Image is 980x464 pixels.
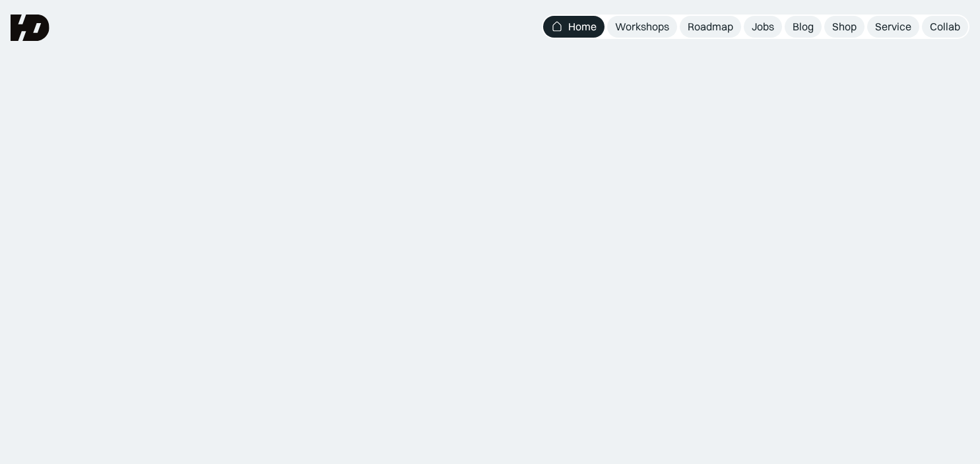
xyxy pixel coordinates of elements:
[752,20,774,34] div: Jobs
[785,16,822,38] a: Blog
[867,16,919,38] a: Service
[744,16,782,38] a: Jobs
[568,20,597,34] div: Home
[688,20,733,34] div: Roadmap
[607,16,677,38] a: Workshops
[543,16,604,38] a: Home
[680,16,741,38] a: Roadmap
[875,20,911,34] div: Service
[832,20,857,34] div: Shop
[824,16,865,38] a: Shop
[922,16,968,38] a: Collab
[930,20,960,34] div: Collab
[615,20,669,34] div: Workshops
[793,20,814,34] div: Blog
